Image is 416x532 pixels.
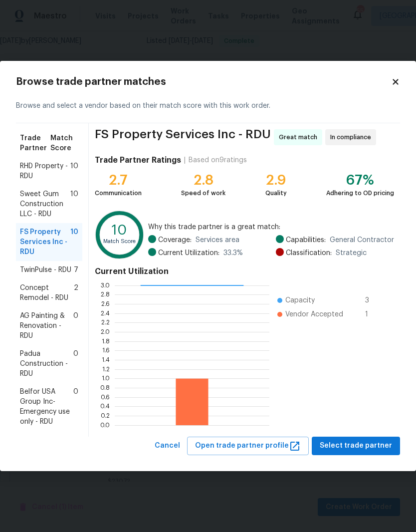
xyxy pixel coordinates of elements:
[101,413,110,419] text: 0.2
[158,235,192,245] span: Coverage:
[365,309,381,319] span: 1
[95,175,142,185] div: 2.7
[74,283,78,303] span: 2
[265,175,287,185] div: 2.9
[151,437,184,455] button: Cancel
[100,403,110,409] text: 0.4
[95,188,142,198] div: Communication
[102,347,110,353] text: 1.6
[326,175,394,185] div: 67%
[100,422,110,428] text: 0.0
[265,188,287,198] div: Quality
[195,440,301,452] span: Open trade partner profile
[20,227,70,257] span: FS Property Services Inc - RDU
[95,129,271,145] span: FS Property Services Inc - RDU
[181,175,225,185] div: 2.8
[286,235,326,245] span: Capabilities:
[285,295,315,305] span: Capacity
[326,188,394,198] div: Adhering to OD pricing
[148,222,394,232] span: Why this trade partner is a great match:
[320,440,392,452] span: Select trade partner
[74,265,78,275] span: 7
[330,132,375,142] span: In compliance
[16,77,391,87] h2: Browse trade partner matches
[70,227,78,257] span: 10
[101,282,110,288] text: 3.0
[312,437,400,455] button: Select trade partner
[20,349,73,379] span: Padua Construction - RDU
[158,248,219,258] span: Current Utilization:
[73,387,78,427] span: 0
[73,349,78,379] span: 0
[336,248,367,258] span: Strategic
[20,265,71,275] span: TwinPulse - RDU
[70,189,78,219] span: 10
[50,133,78,153] span: Match Score
[102,366,110,372] text: 1.2
[20,133,50,153] span: Trade Partner
[187,437,309,455] button: Open trade partner profile
[155,440,180,452] span: Cancel
[101,310,110,316] text: 2.4
[285,309,343,319] span: Vendor Accepted
[223,248,243,258] span: 33.3 %
[20,311,73,341] span: AG Painting & Renovation - RDU
[103,239,136,244] text: Match Score
[100,385,110,391] text: 0.8
[181,188,225,198] div: Speed of work
[101,319,110,325] text: 2.2
[181,155,189,165] div: |
[20,387,73,427] span: Belfor USA Group Inc-Emergency use only - RDU
[95,266,394,276] h4: Current Utilization
[16,89,400,123] div: Browse and select a vendor based on their match score with this work order.
[112,224,127,238] text: 10
[102,338,110,344] text: 1.8
[70,161,78,181] span: 10
[95,155,181,165] h4: Trade Partner Ratings
[365,295,381,305] span: 3
[73,311,78,341] span: 0
[101,394,110,400] text: 0.6
[101,301,110,307] text: 2.6
[330,235,394,245] span: General Contractor
[196,235,239,245] span: Services area
[20,161,70,181] span: RHD Property - RDU
[102,357,110,363] text: 1.4
[20,283,74,303] span: Concept Remodel - RDU
[279,132,321,142] span: Great match
[20,189,70,219] span: Sweet Gum Construction LLC - RDU
[286,248,332,258] span: Classification:
[101,329,110,335] text: 2.0
[101,291,110,297] text: 2.8
[102,375,110,381] text: 1.0
[189,155,247,165] div: Based on 9 ratings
